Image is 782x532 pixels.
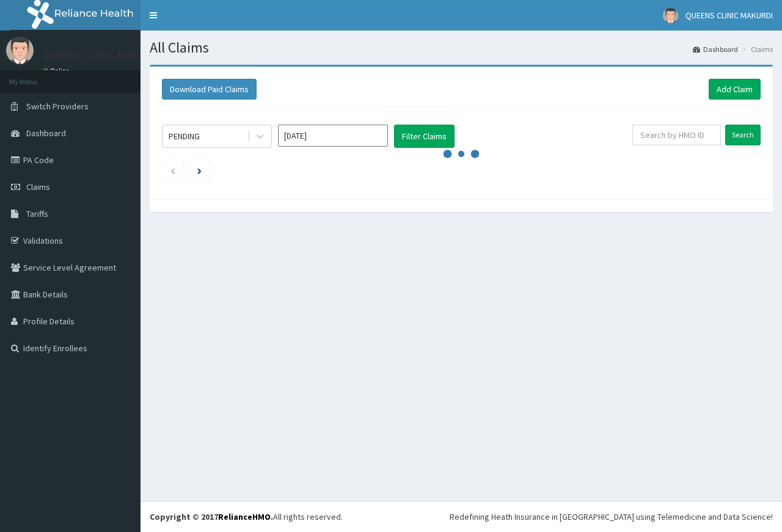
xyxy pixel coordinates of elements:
[709,79,761,100] a: Add Claim
[26,101,89,112] span: Switch Providers
[663,8,678,23] img: User Image
[443,136,480,172] svg: audio-loading
[43,49,159,60] p: QUEENS CLINIC MAKURDI
[197,165,202,176] a: Next page
[739,44,773,54] li: Claims
[26,208,48,219] span: Tariffs
[632,125,721,145] input: Search by HMO ID
[278,125,388,147] input: Select Month and Year
[685,10,773,21] span: QUEENS CLINIC MAKURDI
[394,125,455,148] button: Filter Claims
[169,130,200,142] div: PENDING
[450,511,773,523] div: Redefining Heath Insurance in [GEOGRAPHIC_DATA] using Telemedicine and Data Science!
[218,511,271,522] a: RelianceHMO
[6,37,34,64] img: User Image
[162,79,257,100] button: Download Paid Claims
[26,181,50,192] span: Claims
[43,67,72,75] a: Online
[141,501,782,532] footer: All rights reserved.
[725,125,761,145] input: Search
[150,40,773,56] h1: All Claims
[170,165,175,176] a: Previous page
[693,44,738,54] a: Dashboard
[26,128,66,139] span: Dashboard
[150,511,273,522] strong: Copyright © 2017 .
